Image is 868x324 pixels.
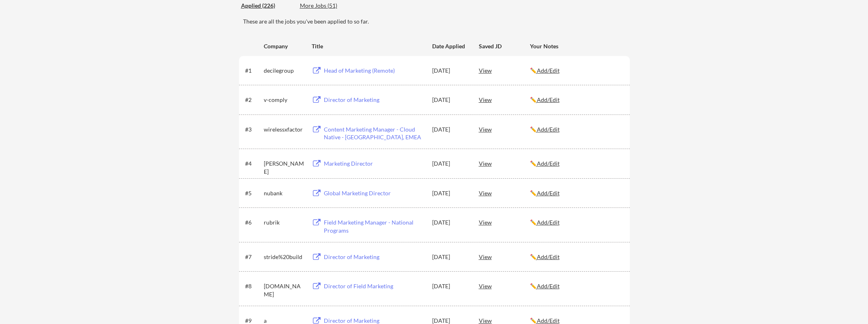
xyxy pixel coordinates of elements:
div: Title [312,42,424,50]
u: Add/Edit [537,317,560,324]
div: [DATE] [432,253,468,261]
div: ✏️ [530,253,622,261]
div: Saved JD [479,39,530,53]
div: ✏️ [530,96,622,104]
div: ✏️ [530,189,622,197]
div: View [479,186,530,200]
div: stride%20build [264,253,304,261]
div: Company [264,42,304,50]
div: These are all the jobs you've been applied to so far. [243,17,630,26]
div: ✏️ [530,67,622,75]
u: Add/Edit [537,160,560,167]
div: v-comply [264,96,304,104]
u: Add/Edit [537,283,560,289]
div: wirelessxfactor [264,125,304,134]
div: Field Marketing Manager - National Programs [324,218,424,234]
div: Director of Marketing [324,96,424,104]
div: [DATE] [432,218,468,227]
div: #6 [245,218,261,227]
div: decilegroup [264,67,304,75]
div: View [479,249,530,264]
div: nubank [264,189,304,197]
div: #4 [245,160,261,168]
div: ✏️ [530,282,622,290]
div: ✏️ [530,160,622,168]
div: rubrik [264,218,304,227]
u: Add/Edit [537,219,560,226]
div: [DATE] [432,67,468,75]
div: [DATE] [432,96,468,104]
div: #3 [245,125,261,134]
div: Applied (226) [241,2,294,10]
div: ✏️ [530,218,622,227]
div: [PERSON_NAME] [264,160,304,175]
div: ✏️ [530,125,622,134]
div: View [479,279,530,293]
div: [DATE] [432,282,468,290]
div: View [479,122,530,136]
div: [DATE] [432,189,468,197]
div: Head of Marketing (Remote) [324,67,424,75]
div: Marketing Director [324,160,424,168]
div: Director of Field Marketing [324,282,424,290]
div: Content Marketing Manager - Cloud Native - [GEOGRAPHIC_DATA], EMEA [324,125,424,141]
div: Your Notes [530,42,622,50]
u: Add/Edit [537,96,560,103]
div: Director of Marketing [324,253,424,261]
div: View [479,92,530,107]
div: Global Marketing Director [324,189,424,197]
div: #2 [245,96,261,104]
u: Add/Edit [537,67,560,74]
div: #5 [245,189,261,197]
div: #7 [245,253,261,261]
div: View [479,156,530,171]
div: [DATE] [432,160,468,168]
div: These are job applications we think you'd be a good fit for, but couldn't apply you to automatica... [300,2,360,10]
div: Date Applied [432,42,468,50]
div: [DATE] [432,125,468,134]
div: #8 [245,282,261,290]
div: [DOMAIN_NAME] [264,282,304,298]
div: More Jobs (51) [300,2,360,10]
div: These are all the jobs you've been applied to so far. [241,2,294,10]
u: Add/Edit [537,190,560,197]
div: View [479,215,530,229]
div: #1 [245,67,261,75]
div: View [479,63,530,78]
u: Add/Edit [537,126,560,133]
u: Add/Edit [537,253,560,260]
